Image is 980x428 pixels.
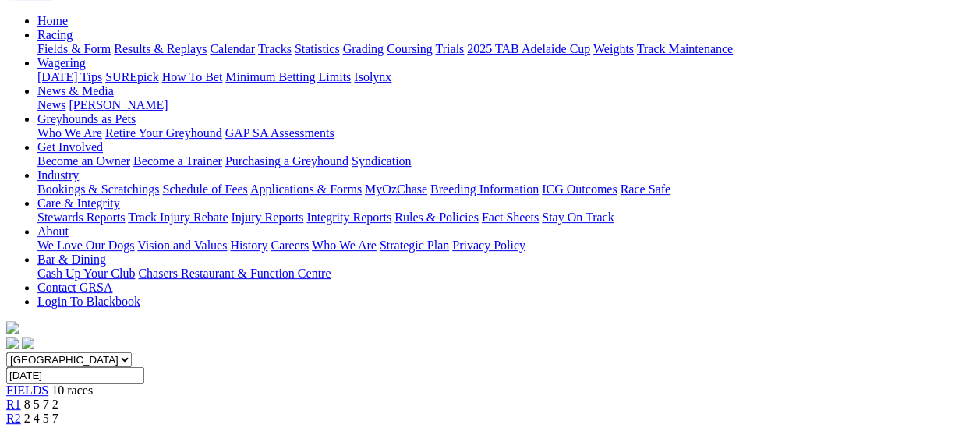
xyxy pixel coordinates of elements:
a: Login To Blackbook [37,295,140,308]
a: Wagering [37,56,86,69]
a: ICG Outcomes [542,182,617,196]
a: [DATE] Tips [37,70,102,83]
a: Tracks [258,42,292,55]
a: Bar & Dining [37,253,106,266]
a: Track Maintenance [637,42,733,55]
a: Purchasing a Greyhound [225,154,348,168]
a: About [37,225,69,238]
a: Strategic Plan [380,239,449,252]
div: Wagering [37,70,974,84]
a: Race Safe [620,182,670,196]
img: twitter.svg [22,337,34,349]
a: Applications & Forms [250,182,362,196]
div: Industry [37,182,974,196]
div: Racing [37,42,974,56]
img: facebook.svg [6,337,19,349]
div: Greyhounds as Pets [37,126,974,140]
div: Get Involved [37,154,974,168]
a: News & Media [37,84,114,97]
a: Injury Reports [231,210,303,224]
a: Greyhounds as Pets [37,112,136,126]
a: Integrity Reports [306,210,391,224]
span: 10 races [51,384,93,397]
span: 2 4 5 7 [24,412,58,425]
a: Who We Are [312,239,377,252]
a: Calendar [210,42,255,55]
a: Careers [271,239,309,252]
a: MyOzChase [365,182,427,196]
input: Select date [6,367,144,384]
a: SUREpick [105,70,158,83]
a: Fields & Form [37,42,111,55]
a: Syndication [352,154,411,168]
div: Bar & Dining [37,267,974,281]
a: Schedule of Fees [162,182,247,196]
a: Stewards Reports [37,210,125,224]
a: Breeding Information [430,182,539,196]
a: Home [37,14,68,27]
a: Industry [37,168,79,182]
a: Chasers Restaurant & Function Centre [138,267,331,280]
a: How To Bet [162,70,223,83]
a: R1 [6,398,21,411]
a: History [230,239,267,252]
a: Privacy Policy [452,239,525,252]
a: 2025 TAB Adelaide Cup [467,42,590,55]
a: Stay On Track [542,210,614,224]
a: Statistics [295,42,340,55]
span: 8 5 7 2 [24,398,58,411]
a: Contact GRSA [37,281,112,294]
a: Vision and Values [137,239,227,252]
a: [PERSON_NAME] [69,98,168,111]
img: logo-grsa-white.png [6,321,19,334]
div: About [37,239,974,253]
a: Weights [593,42,634,55]
a: Retire Your Greyhound [105,126,222,140]
a: Racing [37,28,73,41]
a: R2 [6,412,21,425]
a: Track Injury Rebate [128,210,228,224]
div: News & Media [37,98,974,112]
a: Bookings & Scratchings [37,182,159,196]
div: Care & Integrity [37,210,974,225]
a: News [37,98,65,111]
a: Isolynx [354,70,391,83]
a: Become an Owner [37,154,130,168]
a: We Love Our Dogs [37,239,134,252]
a: Results & Replays [114,42,207,55]
a: GAP SA Assessments [225,126,334,140]
a: Care & Integrity [37,196,120,210]
a: Get Involved [37,140,103,154]
a: Minimum Betting Limits [225,70,351,83]
a: Rules & Policies [394,210,479,224]
a: Who We Are [37,126,102,140]
a: Grading [343,42,384,55]
a: Cash Up Your Club [37,267,135,280]
a: Trials [435,42,464,55]
a: Fact Sheets [482,210,539,224]
a: FIELDS [6,384,48,397]
a: Coursing [387,42,433,55]
a: Become a Trainer [133,154,222,168]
